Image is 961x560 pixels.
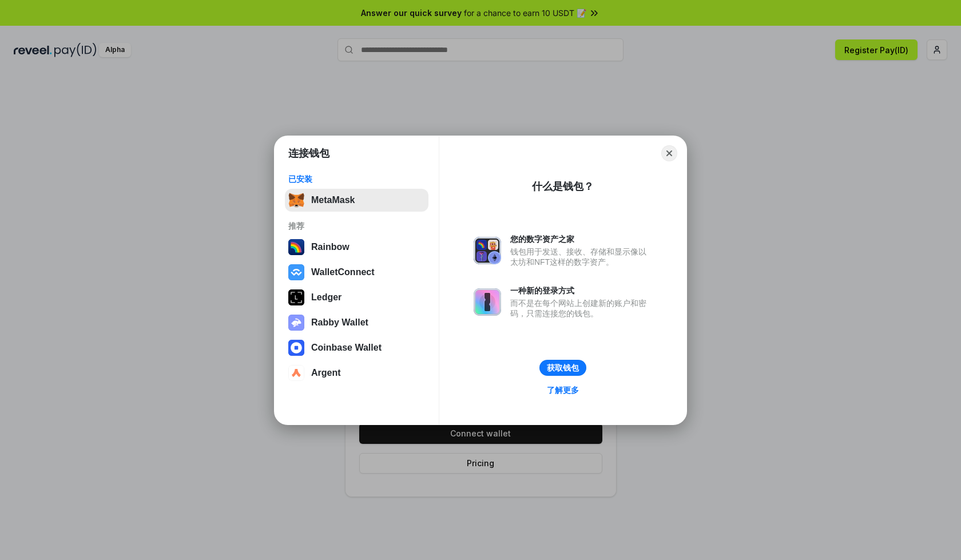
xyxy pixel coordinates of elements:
[285,286,428,309] button: Ledger
[547,385,579,395] div: 了解更多
[311,368,341,378] div: Argent
[285,311,428,334] button: Rabby Wallet
[311,317,368,328] div: Rabby Wallet
[288,174,425,184] div: 已安装
[311,292,341,303] div: Ledger
[540,383,586,398] a: 了解更多
[539,360,586,376] button: 获取钱包
[661,145,677,161] button: Close
[510,234,652,244] div: 您的数字资产之家
[288,221,425,231] div: 推荐
[285,362,428,384] button: Argent
[547,363,579,373] div: 获取钱包
[474,288,501,316] img: svg+xml,%3Csvg%20xmlns%3D%22http%3A%2F%2Fwww.w3.org%2F2000%2Fsvg%22%20fill%3D%22none%22%20viewBox...
[288,340,304,356] img: svg+xml,%3Csvg%20width%3D%2228%22%20height%3D%2228%22%20viewBox%3D%220%200%2028%2028%22%20fill%3D...
[532,180,594,193] div: 什么是钱包？
[288,289,304,305] img: svg+xml,%3Csvg%20xmlns%3D%22http%3A%2F%2Fwww.w3.org%2F2000%2Fsvg%22%20width%3D%2228%22%20height%3...
[474,237,501,264] img: svg+xml,%3Csvg%20xmlns%3D%22http%3A%2F%2Fwww.w3.org%2F2000%2Fsvg%22%20fill%3D%22none%22%20viewBox...
[285,336,428,359] button: Coinbase Wallet
[311,267,375,277] div: WalletConnect
[285,236,428,259] button: Rainbow
[288,146,329,160] h1: 连接钱包
[510,298,652,319] div: 而不是在每个网站上创建新的账户和密码，只需连接您的钱包。
[288,315,304,331] img: svg+xml,%3Csvg%20xmlns%3D%22http%3A%2F%2Fwww.w3.org%2F2000%2Fsvg%22%20fill%3D%22none%22%20viewBox...
[285,189,428,212] button: MetaMask
[510,247,652,267] div: 钱包用于发送、接收、存储和显示像以太坊和NFT这样的数字资产。
[288,239,304,255] img: svg+xml,%3Csvg%20width%3D%22120%22%20height%3D%22120%22%20viewBox%3D%220%200%20120%20120%22%20fil...
[311,195,355,205] div: MetaMask
[510,285,652,296] div: 一种新的登录方式
[288,264,304,280] img: svg+xml,%3Csvg%20width%3D%2228%22%20height%3D%2228%22%20viewBox%3D%220%200%2028%2028%22%20fill%3D...
[311,343,382,353] div: Coinbase Wallet
[288,192,304,208] img: svg+xml,%3Csvg%20fill%3D%22none%22%20height%3D%2233%22%20viewBox%3D%220%200%2035%2033%22%20width%...
[311,242,350,252] div: Rainbow
[288,365,304,381] img: svg+xml,%3Csvg%20width%3D%2228%22%20height%3D%2228%22%20viewBox%3D%220%200%2028%2028%22%20fill%3D...
[285,261,428,284] button: WalletConnect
